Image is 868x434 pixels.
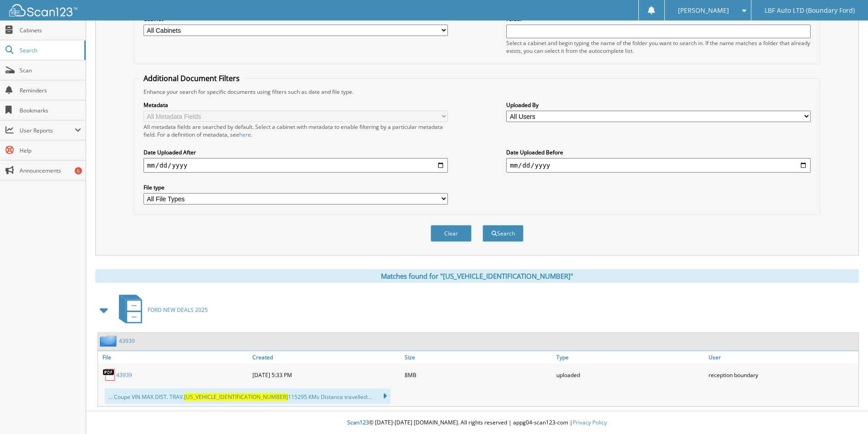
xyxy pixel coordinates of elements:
a: here [239,131,251,138]
span: Cabinets [20,26,81,34]
legend: Additional Document Filters [139,73,244,83]
span: FORD NEW DEALS 2025 [148,306,208,314]
a: Privacy Policy [573,419,607,426]
label: Uploaded By [506,101,811,109]
span: Scan123 [347,419,369,426]
a: FORD NEW DEALS 2025 [113,292,208,328]
button: Clear [431,225,472,242]
div: Matches found for "[US_VEHICLE_IDENTIFICATION_NUMBER]" [95,269,859,283]
span: LBF Auto LTD (Boundary Ford) [765,8,855,13]
span: Bookmarks [20,107,81,114]
a: Type [554,351,706,363]
div: © [DATE]-[DATE] [DOMAIN_NAME]. All rights reserved | appg04-scan123-com | [86,412,868,434]
a: User [706,351,858,363]
label: Date Uploaded Before [506,148,811,156]
div: uploaded [554,366,706,384]
label: Date Uploaded After [144,148,448,156]
span: User Reports [20,127,75,134]
div: Select a cabinet and begin typing the name of the folder you want to search in. If the name match... [506,39,811,55]
div: ... Coupe VIN MAX DIST. TRAV. 115295 KMs Distance travelled:... [105,388,390,404]
div: 8MB [402,366,555,384]
div: Enhance your search for specific documents using filters such as date and file type. [139,88,815,96]
label: Metadata [144,101,448,109]
a: Size [402,351,555,363]
label: File type [144,184,448,191]
span: Announcements [20,167,81,174]
a: Created [250,351,402,363]
span: [PERSON_NAME] [678,8,729,13]
button: Search [483,225,524,242]
div: 6 [75,167,82,174]
span: Scan [20,66,81,74]
iframe: Chat Widget [822,390,868,434]
a: File [98,351,250,363]
div: reception boundary [706,366,858,384]
a: 43939 [119,337,135,345]
div: All metadata fields are searched by default. Select a cabinet with metadata to enable filtering b... [144,123,448,138]
img: folder2.png [100,335,119,347]
a: 43939 [116,371,132,379]
img: PDF.png [103,368,116,382]
input: start [144,158,448,173]
span: Help [20,147,81,154]
img: scan123-logo-white.svg [9,4,77,16]
span: [US_VEHICLE_IDENTIFICATION_NUMBER] [184,393,288,401]
div: [DATE] 5:33 PM [250,366,402,384]
span: Search [20,46,80,54]
input: end [506,158,811,173]
span: Reminders [20,87,81,94]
